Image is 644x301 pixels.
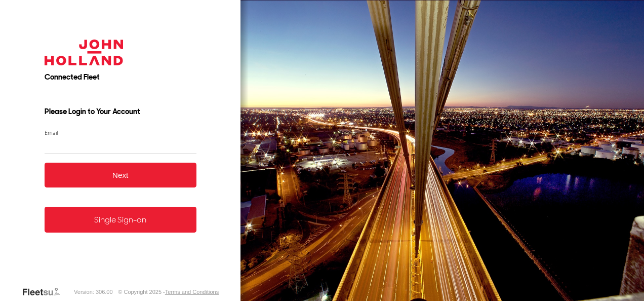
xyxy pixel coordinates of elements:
[45,207,196,233] a: Single Sign-on
[118,289,219,295] div: © Copyright 2025 -
[74,289,112,295] div: Version: 306.00
[45,163,196,187] button: Next
[45,129,196,136] label: Email
[165,289,219,295] a: Terms and Conditions
[45,106,196,117] h3: Please Login to Your Account
[22,287,68,297] a: Visit our Website
[45,72,196,82] h2: Connected Fleet
[45,40,124,65] img: John Holland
